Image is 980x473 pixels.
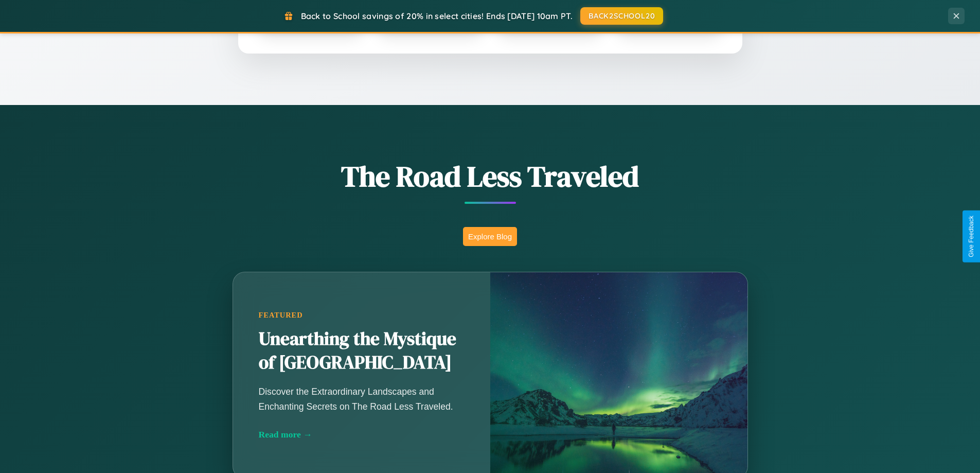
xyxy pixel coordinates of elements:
[463,227,517,246] button: Explore Blog
[259,327,465,375] h2: Unearthing the Mystique of [GEOGRAPHIC_DATA]
[580,7,663,25] button: BACK2SCHOOL20
[182,156,799,196] h1: The Road Less Traveled
[301,11,573,21] span: Back to School savings of 20% in select cities! Ends [DATE] 10am PT.
[259,429,465,440] div: Read more →
[968,216,975,257] div: Give Feedback
[259,311,465,320] div: Featured
[259,384,465,413] p: Discover the Extraordinary Landscapes and Enchanting Secrets on The Road Less Traveled.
